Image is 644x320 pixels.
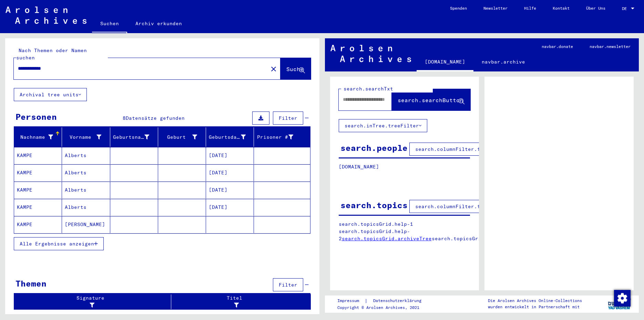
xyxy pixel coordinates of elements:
[161,132,206,143] div: Geburt‏
[127,15,190,32] a: Archiv erkunden
[14,164,62,181] mat-cell: KAMPE
[206,127,254,147] mat-header-cell: Geburtsdatum
[92,15,127,33] a: Suchen
[273,111,303,125] button: Filter
[473,54,533,70] a: navbar.archive
[409,200,501,213] button: search.columnFilter.filter
[581,38,639,55] a: navbar.newsletter
[6,7,86,24] img: Arolsen_neg.svg
[368,297,430,304] a: Datenschutzerklärung
[330,45,411,62] img: Arolsen_neg.svg
[16,110,57,123] div: Personen
[337,304,430,311] p: Copyright © Arolsen Archives, 2021
[415,203,495,210] span: search.columnFilter.filter
[409,143,501,156] button: search.columnFilter.filter
[415,146,495,152] span: search.columnFilter.filter
[279,115,297,121] span: Filter
[62,127,110,147] mat-header-cell: Vorname
[339,221,471,242] p: search.topicsGrid.help-1 search.topicsGrid.help-2 search.topicsGrid.manually.
[337,297,430,304] div: |
[267,62,280,76] button: Clear
[273,278,303,291] button: Filter
[206,199,254,216] mat-cell: [DATE]
[158,127,206,147] mat-header-cell: Geburt‏
[14,127,62,147] mat-header-cell: Nachname
[174,294,304,309] div: Titel
[20,241,94,247] span: Alle Ergebnisse anzeigen
[62,216,110,233] mat-cell: [PERSON_NAME]
[533,38,581,55] a: navbar.donate
[254,127,310,147] mat-header-cell: Prisoner #
[16,47,87,61] mat-label: Nach Themen oder Namen suchen
[269,65,278,73] mat-icon: close
[14,199,62,216] mat-cell: KAMPE
[14,216,62,233] mat-cell: KAMPE
[392,89,470,110] button: search.searchButton
[17,294,173,309] div: Signature
[488,298,582,304] p: Die Arolsen Archives Online-Collections
[257,134,293,141] div: Prisoner #
[113,134,149,141] div: Geburtsname
[65,134,101,141] div: Vorname
[398,97,463,104] span: search.searchButton
[209,132,254,143] div: Geburtsdatum
[286,66,304,72] span: Suche
[14,237,104,250] button: Alle Ergebnisse anzeigen
[62,147,110,164] mat-cell: Alberts
[126,115,185,121] span: Datensätze gefunden
[113,132,158,143] div: Geburtsname
[161,134,197,141] div: Geburt‏
[123,115,126,121] span: 8
[257,132,301,143] div: Prisoner #
[65,132,110,143] div: Vorname
[110,127,158,147] mat-header-cell: Geburtsname
[17,132,62,143] div: Nachname
[206,164,254,181] mat-cell: [DATE]
[14,88,87,101] button: Archival tree units
[174,294,297,309] div: Titel
[206,147,254,164] mat-cell: [DATE]
[280,58,311,79] button: Suche
[614,290,631,307] img: Zustimmung ändern
[62,164,110,181] mat-cell: Alberts
[340,199,408,211] div: search.topics
[337,297,365,304] a: Impressum
[279,282,297,288] span: Filter
[339,119,427,132] button: search.inTree.treeFilter
[14,182,62,198] mat-cell: KAMPE
[209,134,246,141] div: Geburtsdatum
[62,182,110,198] mat-cell: Alberts
[342,235,432,242] a: search.topicsGrid.archiveTree
[62,199,110,216] mat-cell: Alberts
[344,86,393,92] mat-label: search.searchTxt
[17,294,166,309] div: Signature
[606,295,632,312] img: yv_logo.png
[340,142,408,154] div: search.people
[339,163,470,171] p: [DOMAIN_NAME]
[622,6,630,11] span: DE
[17,134,53,141] div: Nachname
[16,277,47,290] div: Themen
[206,182,254,198] mat-cell: [DATE]
[488,304,582,310] p: wurden entwickelt in Partnerschaft mit
[417,54,473,71] a: [DOMAIN_NAME]
[14,147,62,164] mat-cell: KAMPE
